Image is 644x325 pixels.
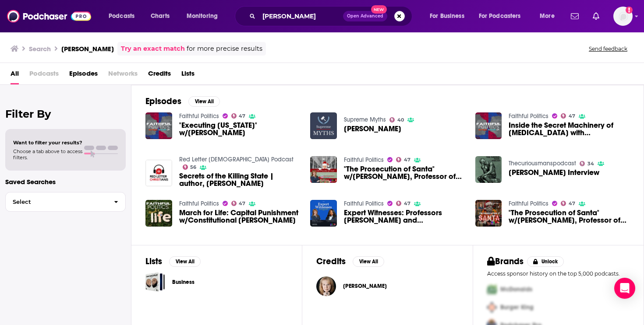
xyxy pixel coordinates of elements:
[397,118,404,122] span: 40
[169,256,201,267] button: View All
[180,9,229,23] button: open menu
[343,283,387,290] a: Corinna Barrett Lain
[473,9,534,23] button: open menu
[430,10,464,22] span: For Business
[344,116,386,123] a: Supreme Myths
[5,178,126,186] p: Saved Searches
[145,160,172,186] img: Secrets of the Killing State | author, Corinna Lain
[589,9,603,24] a: Show notifications dropdown
[29,66,59,84] span: Podcasts
[145,96,181,107] h2: Episodes
[29,45,51,53] h3: Search
[389,117,404,122] a: 40
[404,202,410,206] span: 47
[475,200,502,227] img: "The Prosecution of Santa" w/Corinna Lain, Professor of Law
[259,9,343,23] input: Search podcasts, credits, & more...
[145,112,172,139] img: "Executing Virginia" w/Professor Corinna Lain
[509,169,599,176] a: Corinna Barrett Lain Interview
[353,256,384,267] button: View All
[179,209,300,224] a: March for Life: Capital Punishment w/Constitutional Professor Corinna Lain
[316,256,384,267] a: CreditsView All
[11,66,19,84] a: All
[487,270,630,277] p: Access sponsor history on the top 5,000 podcasts.
[145,96,220,107] a: EpisodesView All
[475,156,502,183] img: Corinna Barrett Lain Interview
[500,286,532,293] span: McDonalds
[509,122,630,136] span: Inside the Secret Machinery of [MEDICAL_DATA] with [PERSON_NAME]
[344,165,465,180] a: "The Prosecution of Santa" w/Corinna Lain, Professor of Law
[310,156,337,183] img: "The Prosecution of Santa" w/Corinna Lain, Professor of Law
[567,9,582,24] a: Show notifications dropdown
[509,169,599,176] span: [PERSON_NAME] Interview
[344,200,384,207] a: Faithful Politics
[509,209,630,224] span: "The Prosecution of Santa" w/[PERSON_NAME], Professor of Law
[145,256,201,267] a: ListsView All
[509,209,630,224] a: "The Prosecution of Santa" w/Corinna Lain, Professor of Law
[316,272,459,300] button: Corinna Barrett LainCorinna Barrett Lain
[569,202,575,206] span: 47
[500,304,534,311] span: Burger King
[396,157,410,162] a: 47
[188,96,220,107] button: View All
[586,45,630,52] button: Send feedback
[344,125,401,133] a: Professor Corinna Barrett Lain
[179,112,219,120] a: Faithful Politics
[344,156,384,164] a: Faithful Politics
[179,156,294,163] a: Red Letter Christians Podcast
[310,112,337,139] img: Professor Corinna Barrett Lain
[151,10,170,22] span: Charts
[479,10,521,22] span: For Podcasters
[343,11,387,21] button: Open AdvancedNew
[613,7,633,26] span: Logged in as ldigiovine
[371,5,387,14] span: New
[613,7,633,26] img: User Profile
[5,108,126,120] h2: Filter By
[231,113,246,119] a: 47
[561,201,575,206] a: 47
[424,9,475,23] button: open menu
[108,66,138,84] span: Networks
[344,165,465,180] span: "The Prosecution of Santa" w/[PERSON_NAME], Professor of Law
[344,209,465,224] span: Expert Witnesses: Professors [PERSON_NAME] and [PERSON_NAME] on Presidential Immunity
[484,298,500,316] img: Second Pro Logo
[561,113,575,119] a: 47
[103,9,146,23] button: open menu
[509,122,630,136] a: Inside the Secret Machinery of Lethal Injection with Corinna Lain
[243,6,421,26] div: Search podcasts, credits, & more...
[69,66,98,84] a: Episodes
[187,44,262,54] span: for more precise results
[569,114,575,118] span: 47
[6,199,107,205] span: Select
[404,158,410,162] span: 47
[179,122,300,136] a: "Executing Virginia" w/Professor Corinna Lain
[179,200,219,207] a: Faithful Politics
[145,200,172,227] a: March for Life: Capital Punishment w/Constitutional Professor Corinna Lain
[509,200,548,207] a: Faithful Politics
[13,140,82,146] span: Want to filter your results?
[179,209,300,224] span: March for Life: Capital Punishment w/Constitutional [PERSON_NAME]
[347,14,383,18] span: Open Advanced
[487,256,524,267] h2: Brands
[310,200,337,227] img: Expert Witnesses: Professors Corinna Lain and Danielle Wingfield on Presidential Immunity
[148,66,171,84] a: Credits
[396,201,410,206] a: 47
[179,172,300,187] span: Secrets of the Killing State | author, [PERSON_NAME]
[626,7,633,14] svg: Add a profile image
[121,44,185,54] a: Try an exact match
[179,172,300,187] a: Secrets of the Killing State | author, Corinna Lain
[239,202,245,206] span: 47
[181,66,195,84] a: Lists
[187,10,218,22] span: Monitoring
[509,160,576,167] a: Thecuriousmanspodcast
[316,276,336,296] img: Corinna Barrett Lain
[172,277,195,287] a: Business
